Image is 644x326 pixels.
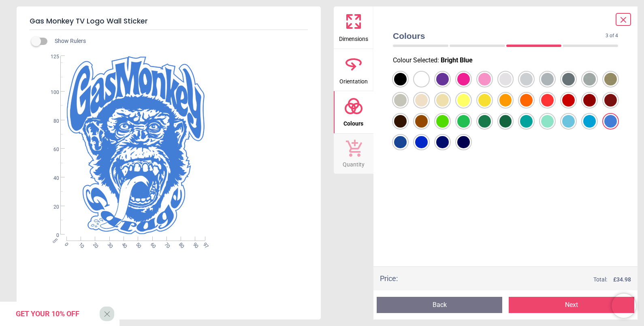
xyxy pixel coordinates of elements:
[606,32,618,39] span: 3 of 4
[149,241,154,247] span: 60
[36,36,321,46] div: Show Rulers
[339,31,368,43] span: Dimensions
[612,294,636,318] iframe: Brevo live chat
[201,241,207,247] span: 97
[92,241,97,247] span: 20
[334,6,374,49] button: Dimensions
[177,241,182,247] span: 80
[339,74,368,86] span: Orientation
[343,157,365,169] span: Quantity
[77,241,82,247] span: 10
[51,237,59,244] span: cm
[134,241,139,247] span: 50
[44,53,59,60] span: 125
[30,13,308,30] h5: Gas Monkey TV Logo Wall Sticker
[44,89,59,96] span: 100
[393,30,606,42] span: Colours
[441,56,473,64] span: Bright Blue
[377,297,502,313] button: Back
[44,204,59,211] span: 20
[410,276,631,284] div: Total:
[44,175,59,182] span: 40
[163,241,168,247] span: 70
[613,276,631,284] span: £
[343,116,363,128] span: Colours
[509,297,634,313] button: Next
[44,232,59,239] span: 0
[120,241,125,247] span: 40
[334,91,374,133] button: Colours
[334,49,374,91] button: Orientation
[334,134,374,174] button: Quantity
[616,276,631,283] span: 34.98
[380,273,398,283] div: Price :
[106,241,111,247] span: 30
[386,56,625,65] p: Colour Selected :
[63,241,68,247] span: 0
[44,118,59,125] span: 80
[44,146,59,153] span: 60
[191,241,196,247] span: 90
